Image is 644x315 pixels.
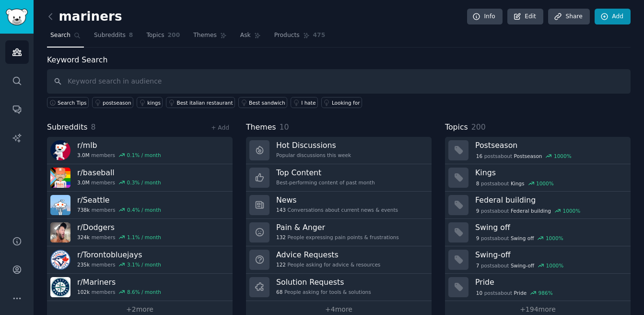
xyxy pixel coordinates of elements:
a: postseason [92,97,133,108]
span: Ask [240,31,251,40]
div: members [77,289,161,295]
div: members [77,179,161,186]
span: 475 [313,31,326,40]
h3: Pride [475,277,624,287]
span: 3.0M [77,152,90,158]
div: Best-performing content of past month [276,179,375,186]
a: Share [548,9,589,25]
a: + Add [211,124,229,131]
div: Looking for [332,99,360,106]
span: 200 [471,122,486,132]
div: Best italian restaurant [176,99,233,106]
div: 1000 % [563,207,581,214]
h3: Swing-off [475,250,624,260]
div: I hate [301,99,316,106]
div: People expressing pain points & frustrations [276,234,399,241]
img: baseball [50,168,70,188]
span: Search Tips [58,99,87,106]
span: Themes [193,31,217,40]
a: kings [137,97,163,108]
div: Best sandwich [249,99,285,106]
span: 132 [276,234,286,241]
a: Advice Requests122People asking for advice & resources [246,246,432,274]
a: r/Seattle738kmembers0.4% / month [47,192,233,219]
h3: r/ Dodgers [77,222,161,232]
span: 8 [129,31,133,40]
div: 0.1 % / month [127,152,161,158]
img: mlb [50,140,70,160]
span: Swing off [511,235,534,242]
a: r/Mariners102kmembers8.6% / month [47,274,233,301]
h3: Kings [475,168,624,178]
div: 1000 % [546,235,563,242]
span: Subreddits [47,121,88,133]
div: 986 % [539,290,553,296]
a: Subreddits8 [91,28,136,48]
span: Products [274,31,300,40]
a: Edit [507,9,543,25]
span: 122 [276,261,286,268]
span: 10 [280,122,289,132]
span: 8 [476,180,480,187]
div: members [77,234,161,241]
span: Topics [445,121,468,133]
img: Dodgers [50,222,70,242]
a: r/mlb3.0Mmembers0.1% / month [47,137,233,164]
a: Postseason16postsaboutPostseason1000% [445,137,631,164]
h2: mariners [47,9,122,24]
span: Federal building [511,207,551,214]
h3: Top Content [276,168,375,178]
h3: Federal building [475,195,624,205]
a: Federal building9postsaboutFederal building1000% [445,192,631,219]
span: 68 [276,289,282,295]
div: 1000 % [536,180,554,187]
div: members [77,152,161,158]
span: Pride [514,290,527,296]
div: People asking for advice & resources [276,261,380,268]
a: Best italian restaurant [166,97,235,108]
h3: Hot Discussions [276,140,351,150]
div: 1.1 % / month [127,234,161,241]
div: Popular discussions this week [276,152,351,158]
a: Best sandwich [238,97,287,108]
div: kings [147,99,161,106]
span: 235k [77,261,90,268]
div: post s about [475,261,564,270]
a: Top ContentBest-performing content of past month [246,164,432,192]
span: 143 [276,206,286,213]
div: Conversations about current news & events [276,206,398,213]
a: Swing-off7postsaboutSwing-off1000% [445,246,631,274]
a: Topics200 [143,28,183,48]
input: Keyword search in audience [47,69,631,94]
span: Postseason [514,153,542,159]
div: postseason [103,99,131,106]
a: I hate [291,97,318,108]
button: Search Tips [47,97,89,108]
span: Topics [146,31,164,40]
div: post s about [475,152,572,160]
span: 324k [77,234,90,241]
div: 3.1 % / month [127,261,161,268]
div: post s about [475,179,554,188]
span: 9 [476,207,480,214]
span: 9 [476,235,480,242]
span: 200 [168,31,180,40]
span: Subreddits [94,31,126,40]
a: Themes [190,28,230,48]
a: Swing off9postsaboutSwing off1000% [445,219,631,246]
div: post s about [475,234,564,242]
div: People asking for tools & solutions [276,289,371,295]
a: r/baseball3.0Mmembers0.3% / month [47,164,233,192]
a: Solution Requests68People asking for tools & solutions [246,274,432,301]
h3: r/ Seattle [77,195,161,205]
label: Keyword Search [47,55,107,64]
a: Ask [237,28,264,48]
span: 7 [476,262,480,269]
div: members [77,206,161,213]
span: 738k [77,206,90,213]
img: GummySearch logo [6,9,28,25]
span: 16 [476,153,482,159]
a: r/Torontobluejays235kmembers3.1% / month [47,246,233,274]
img: Torontobluejays [50,250,70,270]
a: Pain & Anger132People expressing pain points & frustrations [246,219,432,246]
